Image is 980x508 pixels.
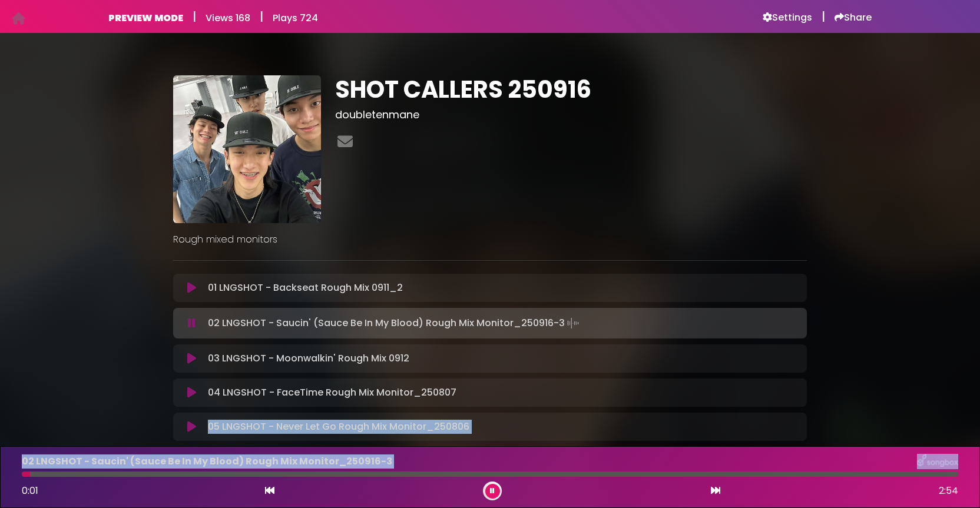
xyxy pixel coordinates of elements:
[835,12,872,24] a: Share
[22,484,38,497] span: 0:01
[22,454,392,469] p: 02 LNGSHOT - Saucin' (Sauce Be In My Blood) Rough Mix Monitor_250916-3
[208,281,403,295] p: 01 LNGSHOT - Backseat Rough Mix 0911_2
[335,108,807,121] h3: doubletenmane
[565,315,581,331] img: waveform4.gif
[173,75,321,223] img: EhfZEEfJT4ehH6TTm04u
[335,75,807,104] h1: SHOT CALLERS 250916
[208,315,581,331] p: 02 LNGSHOT - Saucin' (Sauce Be In My Blood) Rough Mix Monitor_250916-3
[208,351,409,366] p: 03 LNGSHOT - Moonwalkin' Rough Mix 0912
[208,386,456,400] p: 04 LNGSHOT - FaceTime Rough Mix Monitor_250807
[273,12,318,24] h6: Plays 724
[108,12,183,24] h6: PREVIEW MODE
[206,12,250,24] h6: Views 168
[193,9,196,24] h5: |
[260,9,263,24] h5: |
[763,12,812,24] a: Settings
[939,484,958,498] span: 2:54
[208,420,469,434] p: 05 LNGSHOT - Never Let Go Rough Mix Monitor_250806
[917,454,958,469] img: songbox-logo-white.png
[173,233,807,247] p: Rough mixed monitors
[822,9,825,24] h5: |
